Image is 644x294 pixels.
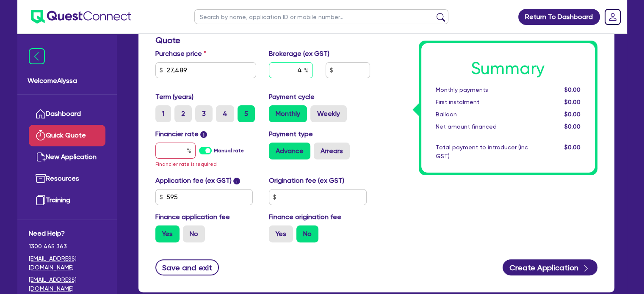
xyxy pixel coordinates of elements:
[269,176,344,186] label: Origination fee (ex GST)
[269,49,329,59] label: Brokerage (ex GST)
[564,111,580,118] span: $0.00
[29,103,105,125] a: Dashboard
[429,122,534,131] div: Net amount financed
[155,129,207,139] label: Financier rate
[36,195,46,205] img: training
[429,143,534,161] div: Total payment to introducer (inc GST)
[155,35,370,45] h3: Quote
[436,58,580,79] h1: Summary
[36,130,46,140] img: quick-quote
[564,86,580,93] span: $0.00
[503,259,597,275] button: Create Application
[314,143,350,159] label: Arrears
[155,105,171,122] label: 1
[155,49,206,59] label: Purchase price
[29,146,105,168] a: New Application
[174,105,192,122] label: 2
[195,105,213,122] label: 3
[155,161,217,167] span: Financier rate is required
[36,152,46,162] img: new-application
[269,143,310,159] label: Advance
[269,105,307,122] label: Monthly
[429,110,534,119] div: Balloon
[233,178,240,184] span: i
[155,176,232,186] label: Application fee (ex GST)
[200,131,207,138] span: i
[29,275,105,293] a: [EMAIL_ADDRESS][DOMAIN_NAME]
[216,105,234,122] label: 4
[269,129,313,139] label: Payment type
[155,212,230,222] label: Finance application fee
[564,144,580,151] span: $0.00
[238,105,255,122] label: 5
[29,254,105,272] a: [EMAIL_ADDRESS][DOMAIN_NAME]
[429,98,534,107] div: First instalment
[29,125,105,146] a: Quick Quote
[29,190,105,211] a: Training
[29,242,105,251] span: 1300 465 363
[269,92,315,102] label: Payment cycle
[194,9,448,24] input: Search by name, application ID or mobile number...
[31,10,131,24] img: quest-connect-logo-blue
[29,48,45,64] img: icon-menu-close
[29,228,105,239] span: Need Help?
[564,99,580,105] span: $0.00
[564,123,580,130] span: $0.00
[602,6,624,28] a: Dropdown toggle
[214,147,244,154] label: Manual rate
[296,225,318,242] label: No
[310,105,347,122] label: Weekly
[269,225,293,242] label: Yes
[518,9,600,25] a: Return To Dashboard
[269,212,341,222] label: Finance origination fee
[155,92,193,102] label: Term (years)
[36,173,46,184] img: resources
[28,76,107,86] span: Welcome Alyssa
[155,225,180,242] label: Yes
[183,225,205,242] label: No
[429,85,534,94] div: Monthly payments
[155,259,219,275] button: Save and exit
[29,168,105,190] a: Resources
